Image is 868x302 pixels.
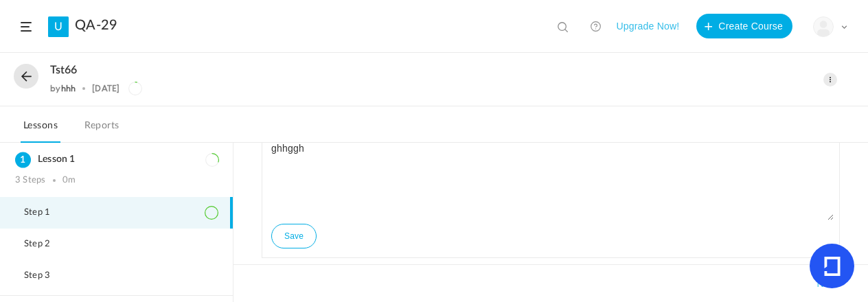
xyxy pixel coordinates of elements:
[616,14,679,38] button: Upgrade Now!
[271,224,317,248] button: Save
[21,117,60,143] a: Lessons
[48,16,69,37] a: U
[61,83,76,93] a: hhh
[24,239,67,250] span: Step 2
[50,64,77,77] span: tst66
[50,84,76,93] div: by
[82,117,122,143] a: Reports
[24,207,67,218] span: Step 1
[62,175,76,186] div: 0m
[24,270,67,281] span: Step 3
[15,154,218,165] h3: Lesson 1
[814,17,833,36] img: user-image.png
[268,138,834,220] textarea: ghhggh
[75,17,117,34] a: QA-29
[814,275,840,292] button: Next
[92,84,119,93] div: [DATE]
[15,175,45,186] div: 3 Steps
[696,14,792,38] button: Create Course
